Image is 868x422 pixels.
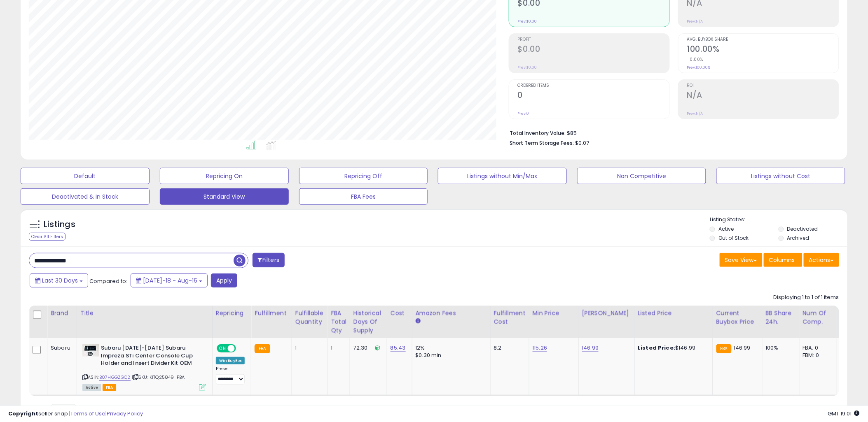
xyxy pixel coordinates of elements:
[416,318,421,325] small: Amazon Fees.
[29,233,66,241] div: Clear All Filters
[687,83,839,88] span: ROI
[687,56,704,63] small: 0.00%
[253,253,285,267] button: Filters
[416,309,487,318] div: Amazon Fees
[255,309,288,318] div: Fulfillment
[21,168,150,184] button: Default
[510,130,566,137] b: Total Inventory Value:
[42,276,78,285] span: Last 30 Days
[216,357,245,364] div: Win BuyBox
[494,344,523,352] div: 8.2
[295,309,324,326] div: Fulfillable Quantity
[687,111,703,116] small: Prev: N/A
[82,344,206,390] div: ASIN:
[438,168,567,184] button: Listings without Min/Max
[8,410,143,418] div: seller snap | |
[533,309,575,318] div: Min Price
[638,344,707,352] div: $146.99
[576,139,590,147] span: $0.07
[8,410,38,417] strong: Copyright
[582,344,599,352] a: 146.99
[533,344,547,352] a: 115.26
[416,344,484,352] div: 12%
[687,37,839,42] span: Avg. Buybox Share
[734,344,751,352] span: 146.99
[510,128,833,137] li: $85
[21,188,150,205] button: Deactivated & In Stock
[803,309,833,326] div: Num of Comp.
[416,352,484,359] div: $0.30 min
[101,344,201,369] b: Subaru [DATE]-[DATE] Subaru Impreza STi Center Console Cup Holder and Insert Divider Kit OEM
[391,344,406,352] a: 85.43
[518,19,537,24] small: Prev: $0.00
[80,309,209,318] div: Title
[518,44,669,56] h2: $0.00
[710,216,847,224] p: Listing States:
[160,168,289,184] button: Repricing On
[103,384,117,391] span: FBA
[803,352,830,359] div: FBM: 0
[718,234,749,241] label: Out of Stock
[577,168,706,184] button: Non Competitive
[131,274,208,288] button: [DATE]-18 - Aug-16
[51,309,73,318] div: Brand
[494,309,526,326] div: Fulfillment Cost
[30,274,88,288] button: Last 30 Days
[82,344,99,357] img: 31MgN8glOEL._SL40_.jpg
[716,344,732,353] small: FBA
[803,344,830,352] div: FBA: 0
[218,345,228,352] span: ON
[687,44,839,56] h2: 100.00%
[518,90,669,102] h2: 0
[787,234,810,241] label: Archived
[353,309,384,335] div: Historical Days Of Supply
[687,65,711,70] small: Prev: 100.00%
[518,111,529,116] small: Prev: 0
[510,139,574,146] b: Short Term Storage Fees:
[44,219,75,230] h5: Listings
[718,225,734,232] label: Active
[764,253,802,267] button: Columns
[89,277,127,285] span: Compared to:
[638,309,709,318] div: Listed Price
[299,168,428,184] button: Repricing Off
[107,410,143,417] a: Privacy Policy
[143,276,197,285] span: [DATE]-18 - Aug-16
[216,309,248,318] div: Repricing
[766,344,793,352] div: 100%
[132,374,185,380] span: | SKU: KITQ25849-FBA
[716,168,845,184] button: Listings without Cost
[518,83,669,88] span: Ordered Items
[255,344,270,353] small: FBA
[51,344,70,352] div: Subaru
[331,309,346,335] div: FBA Total Qty
[82,384,101,391] span: All listings currently available for purchase on Amazon
[769,256,795,264] span: Columns
[299,188,428,205] button: FBA Fees
[353,344,381,352] div: 72.30
[295,344,321,352] div: 1
[216,366,245,385] div: Preset:
[804,253,839,267] button: Actions
[787,225,818,232] label: Deactivated
[160,188,289,205] button: Standard View
[70,410,105,417] a: Terms of Use
[766,309,796,326] div: BB Share 24h.
[828,410,860,417] span: 2025-09-16 19:01 GMT
[638,344,676,352] b: Listed Price:
[211,274,237,288] button: Apply
[582,309,631,318] div: [PERSON_NAME]
[331,344,344,352] div: 1
[518,37,669,42] span: Profit
[716,309,759,326] div: Current Buybox Price
[99,374,131,381] a: B07HGGZGQ2
[720,253,763,267] button: Save View
[687,19,703,24] small: Prev: N/A
[391,309,409,318] div: Cost
[518,65,537,70] small: Prev: $0.00
[687,90,839,102] h2: N/A
[774,294,839,301] div: Displaying 1 to 1 of 1 items
[235,345,248,352] span: OFF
